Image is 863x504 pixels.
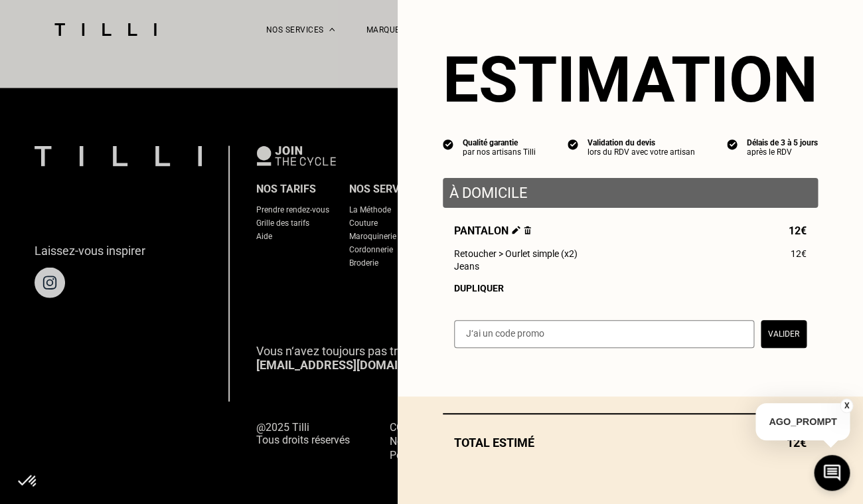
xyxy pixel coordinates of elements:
span: 12€ [789,224,807,237]
div: Validation du devis [588,138,695,147]
button: Valider [761,320,807,348]
img: Éditer [512,226,520,234]
div: Qualité garantie [463,138,536,147]
span: 12€ [791,248,807,259]
span: Retoucher > Ourlet simple (x2) [454,248,578,259]
img: icon list info [727,138,738,150]
img: Supprimer [524,226,531,234]
p: À domicile [449,185,811,201]
div: par nos artisans Tilli [463,147,536,157]
img: icon list info [568,138,578,150]
img: icon list info [443,138,453,150]
div: lors du RDV avec votre artisan [588,147,695,157]
section: Estimation [443,42,818,117]
p: AGO_PROMPT [755,403,850,440]
button: X [840,398,853,413]
div: Dupliquer [454,283,807,294]
input: J‘ai un code promo [454,320,754,348]
span: Jeans [454,261,479,272]
div: Délais de 3 à 5 jours [747,138,818,147]
span: Pantalon [454,224,531,237]
div: après le RDV [747,147,818,157]
div: Total estimé [443,436,818,450]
